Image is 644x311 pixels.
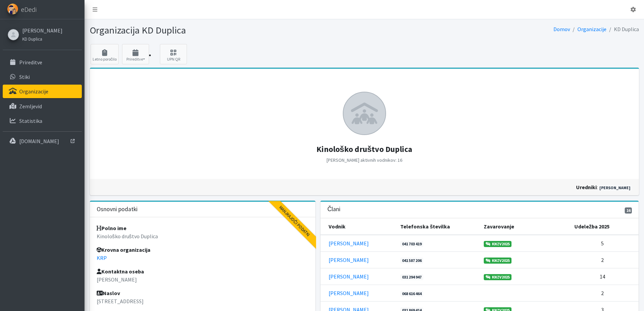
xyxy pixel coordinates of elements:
a: [PERSON_NAME] [329,257,369,263]
p: Organizacije [19,88,48,95]
a: [PERSON_NAME] [22,26,63,35]
th: Zavarovanje [480,218,570,235]
a: UPN QR [160,44,187,64]
th: Telefonska številka [396,218,480,235]
strong: Polno ime [97,225,126,231]
strong: Kinološko društvo Duplica [316,144,412,154]
p: Kinološko društvo Duplica [97,232,309,240]
a: [PERSON_NAME] [329,273,369,280]
td: 5 [570,235,639,252]
p: [DOMAIN_NAME] [19,138,59,145]
h3: Člani [327,206,340,213]
td: 2 [570,251,639,268]
strong: Naslov [97,290,120,296]
p: Prireditve [19,59,42,66]
a: [PERSON_NAME] [598,185,632,191]
a: Organizacije [577,26,606,32]
p: [PERSON_NAME] [97,275,309,284]
span: eDedi [21,4,37,15]
div: : [364,183,635,191]
a: Statistika [3,114,82,128]
a: KD Duplica [22,35,63,43]
strong: Krovna organizacija [97,246,150,253]
strong: uredniki [576,184,597,191]
a: KNZV2025 [484,241,511,247]
a: KNZV2025 [484,274,511,280]
a: [PERSON_NAME] [329,240,369,247]
th: Udeležba 2025 [570,218,639,235]
p: Stiki [19,73,30,80]
a: 031 294 947 [400,274,423,280]
td: 14 [570,268,639,285]
td: 2 [570,285,639,301]
a: 041 703 419 [400,241,423,247]
p: Statistika [19,117,42,124]
p: Zemljevid [19,103,42,110]
a: Zemljevid [3,99,82,113]
small: KD Duplica [22,36,42,42]
a: KNZV2025 [484,258,511,264]
th: Vodnik [320,218,396,235]
button: Prireditve [122,44,149,64]
h1: Organizacija KD Duplica [90,24,362,36]
h3: Osnovni podatki [97,206,138,213]
a: 068 616 464 [400,291,423,297]
a: [PERSON_NAME] [329,290,369,296]
a: [DOMAIN_NAME] [3,134,82,148]
a: Stiki [3,70,82,84]
span: 16 [625,207,632,214]
small: [PERSON_NAME] aktivnih vodnikov: 16 [327,157,402,163]
img: eDedi [7,3,18,15]
p: [STREET_ADDRESS] [97,297,309,305]
a: Letno poročilo [91,44,119,64]
div: Manjkajoči podatki [263,190,326,253]
a: 041 587 206 [400,258,423,264]
a: Prireditve [3,55,82,69]
a: Domov [553,26,570,32]
a: KRP [97,254,107,261]
strong: Kontaktna oseba [97,268,144,275]
li: KD Duplica [606,24,639,34]
a: Organizacije [3,85,82,98]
